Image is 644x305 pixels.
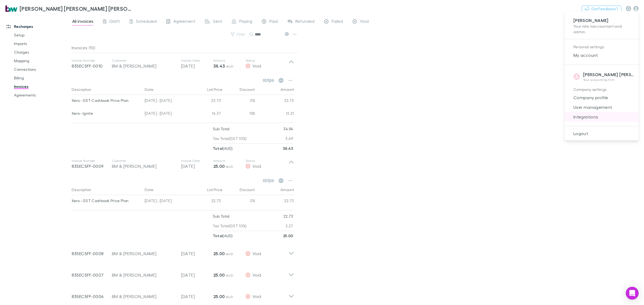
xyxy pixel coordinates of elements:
p: Company settings [573,86,630,93]
div: Open Intercom Messenger [626,287,639,300]
p: Your accounting firm [583,78,634,82]
span: Integrations [569,114,634,120]
span: My account [569,52,634,58]
p: Your role is accountant and admin . [573,23,630,35]
p: Personal settings [573,44,630,50]
span: Logout [569,130,634,137]
span: Company profile [569,94,634,101]
p: [PERSON_NAME] [573,18,630,23]
span: User management [569,104,634,110]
